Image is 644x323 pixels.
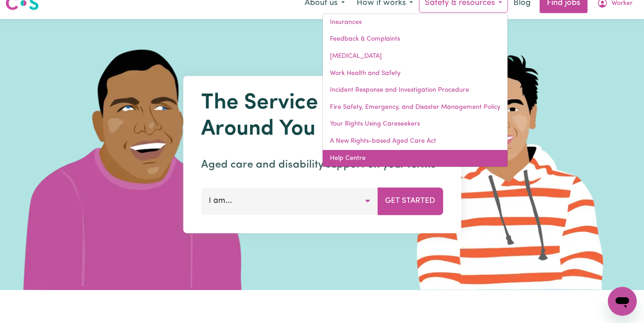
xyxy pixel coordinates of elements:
a: Feedback & Complaints [323,31,508,48]
a: Insurances [323,14,508,31]
div: Safety & resources [322,14,508,167]
a: [MEDICAL_DATA] [323,48,508,65]
a: A New Rights-based Aged Care Act [323,133,508,150]
a: Fire Safety, Emergency, and Disaster Management Policy [323,99,508,116]
p: Aged care and disability support on your terms [201,157,443,173]
a: Incident Response and Investigation Procedure [323,82,508,99]
a: Help Centre [323,150,508,167]
h1: The Service Built Around You [201,90,443,142]
button: Get Started [377,187,443,215]
button: I am... [201,187,378,215]
a: Work Health and Safety [323,65,508,82]
a: Your Rights Using Careseekers [323,116,508,133]
iframe: Button to launch messaging window [608,287,637,316]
